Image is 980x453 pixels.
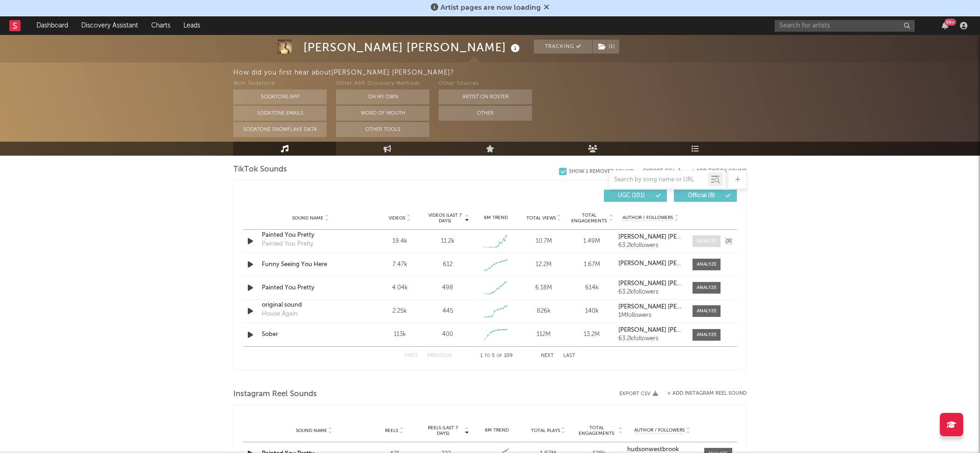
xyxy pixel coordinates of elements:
div: 140k [570,307,614,316]
strong: [PERSON_NAME] [PERSON_NAME] [618,261,716,267]
div: 63.2k followers [618,289,683,295]
div: 6M Trend [474,427,520,434]
a: [PERSON_NAME] [PERSON_NAME] [618,261,683,267]
button: 99+ [942,22,948,29]
button: Tracking [534,40,592,54]
div: 826k [522,307,566,316]
span: Videos (last 7 days) [426,213,464,224]
div: 2.25k [378,307,421,316]
div: 13.2M [570,330,614,339]
div: 1M followers [618,312,683,319]
div: 63.2k followers [618,336,683,342]
span: Author / Followers [623,215,673,221]
button: + Add TikTok Sound [682,169,747,174]
a: [PERSON_NAME] [PERSON_NAME] [618,281,683,287]
div: Painted You Pretty [262,240,313,249]
button: Last [563,353,575,358]
button: (1) [593,40,619,54]
div: 4.04k [378,283,421,293]
div: 614k [570,283,614,293]
button: + Add Instagram Reel Sound [667,391,747,396]
strong: hudsonwestbrook [627,446,679,453]
a: Painted You Pretty [262,283,359,293]
strong: [PERSON_NAME] [PERSON_NAME] [618,234,716,240]
div: 19.4k [378,237,421,246]
div: 12.2M [522,260,566,269]
span: Author / Followers [634,427,685,433]
div: 445 [442,307,453,316]
a: [PERSON_NAME] [PERSON_NAME] [618,327,683,334]
a: Painted You Pretty [262,231,359,240]
button: Official(8) [674,190,737,202]
div: How did you first hear about [PERSON_NAME] [PERSON_NAME] ? [233,67,980,78]
span: Total Engagements [570,213,608,224]
div: 11.2k [441,237,455,246]
a: [PERSON_NAME] [PERSON_NAME] [618,304,683,310]
button: + Add TikTok Sound [691,169,747,174]
a: Sober [262,330,359,339]
a: original sound [262,301,359,310]
a: [PERSON_NAME] [PERSON_NAME] [618,234,683,240]
div: 7.47k [378,260,421,269]
div: 113k [378,330,421,339]
div: 99 + [945,19,956,26]
span: Total Engagements [576,425,617,436]
a: Charts [145,16,177,35]
div: 1 5 109 [471,350,522,362]
span: Videos [389,215,405,221]
div: 6.18M [522,283,566,293]
span: to [484,354,490,358]
a: Funny Seeing You Here [262,260,359,269]
span: Artist pages are now loading [441,4,541,12]
div: Show 1 Removed Sound [569,169,634,175]
span: UGC ( 101 ) [610,193,653,199]
div: 63.2k followers [618,242,683,249]
div: With Sodatone [233,78,327,89]
button: Artist on Roster [439,89,532,104]
span: Dismiss [544,4,549,12]
span: Reels [385,428,398,433]
button: Other Tools [336,122,429,137]
div: Other Sources [439,78,532,89]
span: TikTok Sounds [233,164,287,175]
input: Search for artists [775,20,915,32]
a: hudsonwestbrook [627,446,697,453]
div: House Again [262,309,298,319]
span: ( 1 ) [592,40,620,54]
div: + Add Instagram Reel Sound [658,391,747,396]
button: Sodatone App [233,89,327,104]
div: 1.49M [570,237,614,246]
input: Search by song name or URL [609,176,708,184]
strong: [PERSON_NAME] [PERSON_NAME] [618,281,716,287]
button: Export CSV [619,391,658,397]
span: Instagram Reel Sounds [233,389,317,400]
div: 612 [443,260,453,269]
div: Other A&R Discovery Methods [336,78,429,89]
button: On My Own [336,89,429,104]
a: Leads [177,16,207,35]
button: Export CSV [643,168,682,174]
div: 400 [442,330,453,339]
div: 10.7M [522,237,566,246]
button: First [405,353,418,358]
div: 498 [442,283,453,293]
strong: [PERSON_NAME] [PERSON_NAME] [618,304,716,310]
a: Dashboard [30,16,75,35]
div: 112M [522,330,566,339]
button: UGC(101) [604,190,667,202]
button: Sodatone Emails [233,106,327,121]
span: Sound Name [296,428,327,433]
button: Word Of Mouth [336,106,429,121]
div: [PERSON_NAME] [PERSON_NAME] [303,40,522,55]
button: Next [541,353,554,358]
div: 1.67M [570,260,614,269]
span: Total Views [526,215,556,221]
button: Previous [427,353,452,358]
div: 6M Trend [474,214,518,221]
button: Other [439,106,532,121]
